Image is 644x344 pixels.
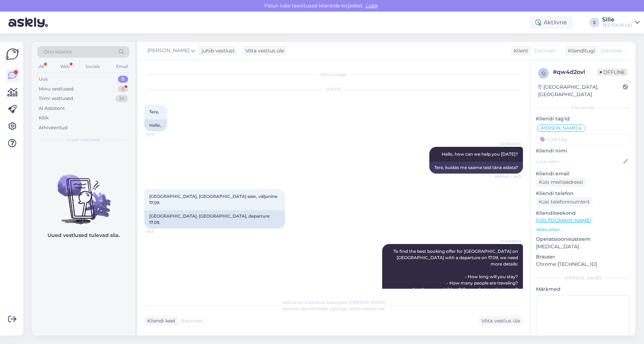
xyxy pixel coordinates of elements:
div: [GEOGRAPHIC_DATA], [GEOGRAPHIC_DATA], departure 17.09. [144,210,285,229]
span: Hello, how can we help you [DATE]? [442,151,518,157]
div: TEZ TOUR OÜ [602,23,632,28]
div: Kõik [39,114,49,121]
span: Uued vestlused [67,137,100,143]
i: „Võtke vestlus üle” [347,306,386,311]
div: Küsi meiliaadressi [536,177,586,187]
div: Kliendi keel [144,317,175,325]
input: Lisa nimi [536,158,622,165]
div: # qw4d2ovl [553,68,597,76]
div: Uus [39,76,48,83]
span: Estonian [601,47,623,55]
img: Askly Logo [6,48,19,61]
div: [PERSON_NAME] [536,275,630,281]
p: Kliendi email [536,170,630,177]
span: Vestlus on määratud kasutajale [PERSON_NAME] [282,300,386,305]
div: [DATE] [144,86,523,93]
div: S [589,18,599,27]
span: Estonian [181,317,203,325]
span: Nähtud ✓ 8:43 [494,174,521,179]
p: Märkmed [536,286,630,293]
div: AI Assistent [39,105,65,112]
div: Võta vestlus üle [242,46,287,56]
p: Vaata edasi ... [536,226,630,233]
div: juhib vestlust [199,47,235,55]
div: Sille [602,17,632,23]
a: SilleTEZ TOUR OÜ [602,17,640,28]
div: Minu vestlused [39,86,74,93]
span: To find the best booking offer for [GEOGRAPHIC_DATA] on [GEOGRAPHIC_DATA] with a departure on 17.... [393,249,519,305]
div: 0 [118,86,128,93]
div: Tere, kuidas me saame teid täna aidata? [429,162,523,174]
p: Uued vestlused tulevad siia. [48,232,120,239]
p: [MEDICAL_DATA] [536,243,630,250]
p: Kliendi tag'id [536,115,630,123]
div: Võta vestlus üle [479,316,523,326]
p: Klienditeekond [536,209,630,217]
div: Tiimi vestlused [39,95,73,102]
span: 8:43 [146,132,173,137]
p: Kliendi nimi [536,147,630,155]
div: Vestlus algas [144,71,523,78]
span: AI Assistent [494,238,521,244]
p: Kliendi telefon [536,190,630,197]
div: [GEOGRAPHIC_DATA], [GEOGRAPHIC_DATA] [538,83,623,98]
div: Arhiveeritud [39,124,68,131]
input: Lisa tag [536,134,630,144]
span: AI Assistent [494,141,521,146]
p: Operatsioonisüsteem [536,236,630,243]
div: Email [115,62,130,71]
div: Kliendi info [536,105,630,111]
div: Aktiivne [530,16,573,29]
span: Otsi kliente [44,48,72,56]
span: q [542,70,545,76]
div: Socials [84,62,101,71]
div: 0 [118,76,128,83]
span: [GEOGRAPHIC_DATA], [GEOGRAPHIC_DATA] saar, väljunine 17.09. [149,194,278,205]
div: Klient [511,47,528,55]
span: Estonian [534,47,556,55]
p: Chrome [TECHNICAL_ID] [536,261,630,268]
img: No chats [32,162,135,225]
span: [PERSON_NAME] [541,126,577,130]
span: 8:43 [146,229,173,234]
span: Tere, [149,109,159,114]
span: [PERSON_NAME] [147,47,189,55]
span: Luba [364,2,380,9]
div: Web [59,62,71,71]
a: [URL][DOMAIN_NAME] [536,217,591,224]
span: Vestluse ülevõtmiseks vajutage [282,306,386,311]
div: Hello, [144,119,167,131]
div: Klienditugi [565,47,595,55]
p: Brauser [536,253,630,261]
div: 34 [115,95,128,102]
div: All [37,62,45,71]
div: Küsi telefoninumbrit [536,197,593,207]
span: Offline [597,68,628,76]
